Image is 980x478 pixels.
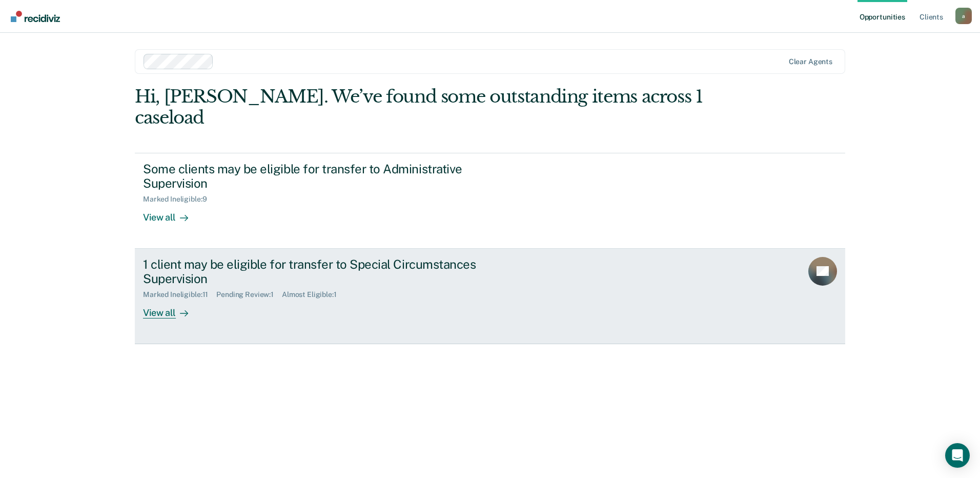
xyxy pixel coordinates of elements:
[282,290,345,299] div: Almost Eligible : 1
[135,249,845,344] a: 1 client may be eligible for transfer to Special Circumstances SupervisionMarked Ineligible:11Pen...
[143,204,200,224] div: View all
[143,257,503,287] div: 1 client may be eligible for transfer to Special Circumstances Supervision
[945,443,970,468] div: Open Intercom Messenger
[955,8,972,24] div: a
[955,8,972,24] button: Profile dropdown button
[143,195,215,204] div: Marked Ineligible : 9
[11,11,60,22] img: Recidiviz
[143,290,216,299] div: Marked Ineligible : 11
[789,57,832,66] div: Clear agents
[135,86,703,128] div: Hi, [PERSON_NAME]. We’ve found some outstanding items across 1 caseload
[135,153,845,249] a: Some clients may be eligible for transfer to Administrative SupervisionMarked Ineligible:9View all
[143,299,200,319] div: View all
[216,290,282,299] div: Pending Review : 1
[143,162,503,191] div: Some clients may be eligible for transfer to Administrative Supervision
